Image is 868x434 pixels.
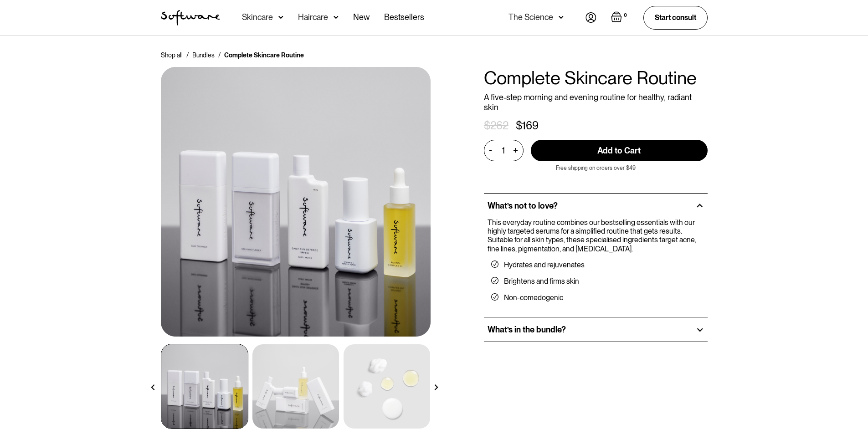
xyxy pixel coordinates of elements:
div: The Science [508,13,553,22]
img: Software Logo [161,10,220,26]
div: 0 [622,11,629,20]
a: Bundles [192,51,215,60]
p: This everyday routine combines our bestselling essentials with our highly targeted serums for a s... [488,218,700,253]
div: Complete Skincare Routine [224,51,304,60]
img: arrow down [278,13,283,22]
div: / [186,51,189,60]
li: Non-comedogenic [491,293,700,302]
li: Hydrates and rejuvenates [491,260,700,270]
div: / [218,51,221,60]
p: A five-step morning and evening routine for healthy, radiant skin [484,92,708,112]
a: Start consult [643,6,708,29]
li: Brightens and firms skin [491,277,700,286]
div: $ [484,119,490,133]
h1: Complete Skincare Routine [484,67,708,89]
div: Haircare [298,13,328,22]
p: Free shipping on orders over $49 [556,165,636,171]
div: Skincare [242,13,273,22]
div: + [511,145,521,156]
input: Add to Cart [531,140,708,161]
h2: What’s in the bundle? [488,325,566,335]
div: $ [516,119,522,133]
div: 169 [522,119,539,133]
a: Open cart [611,11,629,24]
a: Shop all [161,51,183,60]
img: arrow right [433,384,439,390]
div: 262 [490,119,508,133]
div: - [489,145,495,155]
img: arrow down [334,13,339,22]
a: home [161,10,220,26]
img: arrow left [150,384,156,390]
h2: What’s not to love? [488,201,558,211]
img: arrow down [559,13,564,22]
